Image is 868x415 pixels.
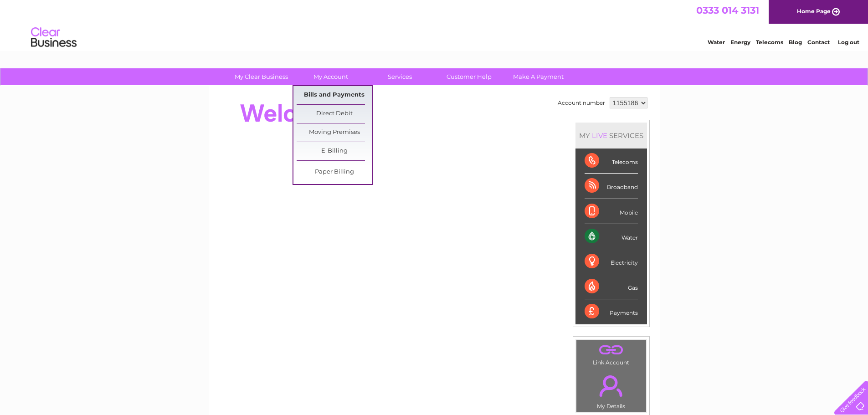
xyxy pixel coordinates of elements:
[362,68,437,85] a: Services
[789,39,802,46] a: Blog
[576,339,647,368] td: Link Account
[730,39,750,46] a: Energy
[297,86,372,104] a: Bills and Payments
[585,174,638,199] div: Broadband
[696,5,759,16] a: 0333 014 3131
[293,68,368,85] a: My Account
[585,299,638,324] div: Payments
[219,5,650,44] div: Clear Business is a trading name of Verastar Limited (registered in [GEOGRAPHIC_DATA] No. 3667643...
[838,39,859,46] a: Log out
[585,149,638,174] div: Telecoms
[585,199,638,224] div: Mobile
[576,368,647,412] td: My Details
[585,224,638,249] div: Water
[31,24,77,51] img: logo.png
[708,39,725,46] a: Water
[756,39,783,46] a: Telecoms
[585,249,638,274] div: Electricity
[431,68,507,85] a: Customer Help
[579,370,644,402] a: .
[297,163,372,181] a: Paper Billing
[579,342,644,358] a: .
[590,131,609,140] div: LIVE
[807,39,830,46] a: Contact
[575,123,647,149] div: MY SERVICES
[297,105,372,123] a: Direct Debit
[501,68,576,85] a: Make A Payment
[555,95,607,111] td: Account number
[585,274,638,299] div: Gas
[224,68,299,85] a: My Clear Business
[297,123,372,142] a: Moving Premises
[297,142,372,160] a: E-Billing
